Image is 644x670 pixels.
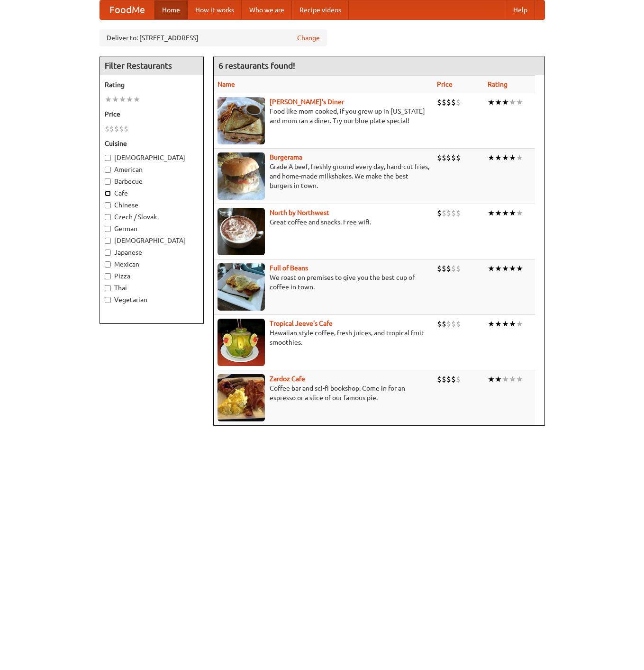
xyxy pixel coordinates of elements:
[437,319,442,329] li: $
[105,109,199,119] h5: Price
[105,165,199,174] label: American
[218,152,265,200] img: burgerama.jpg
[218,263,265,311] img: beans.jpg
[442,374,446,384] li: $
[509,208,516,218] li: ★
[488,97,495,107] li: ★
[292,0,349,19] a: Recipe videos
[105,212,199,222] label: Czech / Slovak
[488,80,508,88] a: Rating
[437,80,453,88] a: Price
[218,273,429,292] p: We roast on premises to give you the best cup of coffee in town.
[297,33,320,43] a: Change
[105,271,199,281] label: Pizza
[509,319,516,329] li: ★
[105,261,111,268] input: Mexican
[488,208,495,218] li: ★
[456,97,461,107] li: $
[446,208,451,218] li: $
[442,97,446,107] li: $
[126,94,133,105] li: ★
[218,319,265,366] img: jeeves.jpg
[509,152,516,163] li: ★
[437,152,442,163] li: $
[502,374,509,384] li: ★
[451,263,456,274] li: $
[105,179,111,185] input: Barbecue
[488,374,495,384] li: ★
[105,250,111,256] input: Japanese
[509,263,516,274] li: ★
[506,0,535,19] a: Help
[495,263,502,274] li: ★
[451,374,456,384] li: $
[105,155,111,161] input: [DEMOGRAPHIC_DATA]
[516,374,523,384] li: ★
[218,217,429,227] p: Great coffee and snacks. Free wifi.
[124,124,128,134] li: $
[442,208,446,218] li: $
[100,56,203,75] h4: Filter Restaurants
[105,259,199,269] label: Mexican
[105,248,199,257] label: Japanese
[100,0,154,19] a: FoodMe
[218,61,295,70] ng-pluralize: 6 restaurants found!
[451,97,456,107] li: $
[218,328,429,347] p: Hawaiian style coffee, fresh juices, and tropical fruit smoothies.
[188,0,242,19] a: How it works
[270,209,329,216] a: North by Northwest
[119,124,124,134] li: $
[105,80,199,89] h5: Rating
[105,236,199,245] label: [DEMOGRAPHIC_DATA]
[437,263,442,274] li: $
[270,153,302,161] a: Burgerama
[218,384,429,402] p: Coffee bar and sci-fi bookshop. Come in for an espresso or a slice of our famous pie.
[270,375,305,383] a: Zardoz Cafe
[516,97,523,107] li: ★
[154,0,188,19] a: Home
[456,152,461,163] li: $
[456,208,461,218] li: $
[218,80,235,88] a: Name
[442,319,446,329] li: $
[446,152,451,163] li: $
[451,319,456,329] li: $
[516,319,523,329] li: ★
[446,374,451,384] li: $
[105,94,112,105] li: ★
[446,97,451,107] li: $
[502,152,509,163] li: ★
[437,374,442,384] li: $
[105,202,111,208] input: Chinese
[495,319,502,329] li: ★
[495,152,502,163] li: ★
[133,94,140,105] li: ★
[112,94,119,105] li: ★
[442,263,446,274] li: $
[105,285,111,291] input: Thai
[502,319,509,329] li: ★
[105,167,111,173] input: American
[488,319,495,329] li: ★
[456,319,461,329] li: $
[516,208,523,218] li: ★
[100,29,327,46] div: Deliver to: [STREET_ADDRESS]
[105,188,199,198] label: Cafe
[456,374,461,384] li: $
[509,97,516,107] li: ★
[105,273,111,279] input: Pizza
[437,97,442,107] li: $
[446,263,451,274] li: $
[488,152,495,163] li: ★
[109,124,114,134] li: $
[218,208,265,255] img: north.jpg
[495,208,502,218] li: ★
[105,177,199,186] label: Barbecue
[242,0,292,19] a: Who we are
[105,226,111,232] input: German
[495,97,502,107] li: ★
[270,320,333,327] a: Tropical Jeeve's Cafe
[270,98,344,106] b: [PERSON_NAME]'s Diner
